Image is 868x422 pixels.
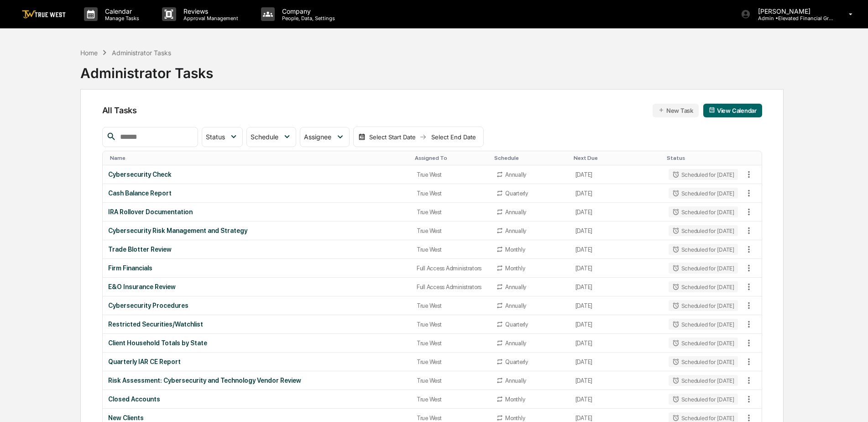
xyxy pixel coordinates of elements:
div: True West [417,227,485,234]
p: [PERSON_NAME] [751,7,836,15]
td: [DATE] [570,353,663,371]
div: Restricted Securities/Watchlist [108,321,406,328]
div: Select End Date [429,133,479,141]
div: Risk Assessment: Cybersecurity and Technology Vendor Review [108,377,406,384]
div: Scheduled for [DATE] [669,319,738,330]
div: Toggle SortBy [574,155,659,161]
div: Scheduled for [DATE] [669,206,738,217]
p: Calendar [98,7,144,15]
div: Annually [505,227,526,234]
div: Administrator Tasks [112,49,171,57]
div: Scheduled for [DATE] [669,188,738,199]
td: [DATE] [570,184,663,203]
div: Annually [505,340,526,347]
p: People, Data, Settings [275,15,340,21]
div: Quarterly [505,321,528,328]
div: Annually [505,377,526,384]
img: logo [22,10,66,19]
div: New Clients [108,414,406,422]
div: Annually [505,302,526,309]
div: Toggle SortBy [494,155,566,161]
td: [DATE] [570,278,663,296]
div: Cybersecurity Check [108,171,406,178]
td: [DATE] [570,371,663,390]
p: Admin • Elevated Financial Group [751,15,836,21]
div: Full Access Administrators [417,265,485,272]
div: Toggle SortBy [110,155,408,161]
div: IRA Rollover Documentation [108,208,406,216]
div: Cash Balance Report [108,190,406,197]
div: True West [417,171,485,178]
div: Scheduled for [DATE] [669,169,738,180]
p: Reviews [176,7,243,15]
div: Toggle SortBy [743,155,762,161]
div: Monthly [505,415,525,422]
div: Scheduled for [DATE] [669,394,738,405]
button: View Calendar [703,104,762,117]
td: [DATE] [570,334,663,353]
div: True West [417,396,485,403]
div: Scheduled for [DATE] [669,375,738,386]
div: E&O Insurance Review [108,283,406,290]
div: True West [417,302,485,309]
div: True West [417,246,485,253]
div: Scheduled for [DATE] [669,225,738,236]
div: Scheduled for [DATE] [669,300,738,311]
td: [DATE] [570,165,663,184]
span: Assignee [304,133,331,141]
div: Cybersecurity Risk Management and Strategy [108,227,406,234]
div: Scheduled for [DATE] [669,338,738,348]
p: Company [275,7,340,15]
div: Firm Financials [108,264,406,272]
div: Administrator Tasks [80,58,213,81]
span: Status [206,133,225,141]
div: Client Household Totals by State [108,339,406,347]
div: Toggle SortBy [667,155,740,161]
div: Cybersecurity Procedures [108,302,406,309]
div: Monthly [505,265,525,272]
div: Select Start Date [367,133,418,141]
div: True West [417,209,485,216]
img: calendar [709,107,715,113]
p: Approval Management [176,15,243,21]
div: Annually [505,209,526,216]
div: Quarterly [505,359,528,365]
div: True West [417,377,485,384]
div: Scheduled for [DATE] [669,356,738,367]
td: [DATE] [570,315,663,334]
td: [DATE] [570,259,663,278]
div: Toggle SortBy [415,155,487,161]
span: All Tasks [102,105,137,115]
div: True West [417,340,485,347]
div: Monthly [505,246,525,253]
td: [DATE] [570,222,663,240]
span: Schedule [251,133,278,141]
div: Home [80,49,98,57]
div: Annually [505,284,526,290]
div: Annually [505,171,526,178]
td: [DATE] [570,203,663,222]
div: True West [417,321,485,328]
div: Quarterly [505,190,528,197]
td: [DATE] [570,240,663,259]
div: Monthly [505,396,525,403]
div: Closed Accounts [108,396,406,403]
div: Trade Blotter Review [108,246,406,253]
div: True West [417,359,485,365]
div: True West [417,190,485,197]
div: Scheduled for [DATE] [669,244,738,255]
p: Manage Tasks [98,15,144,21]
div: True West [417,415,485,422]
td: [DATE] [570,296,663,315]
button: New Task [653,104,699,117]
img: calendar [358,133,366,141]
td: [DATE] [570,390,663,409]
div: Quarterly IAR CE Report [108,358,406,365]
div: Scheduled for [DATE] [669,263,738,274]
div: Full Access Administrators [417,284,485,290]
img: arrow right [419,133,427,141]
div: Scheduled for [DATE] [669,281,738,292]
